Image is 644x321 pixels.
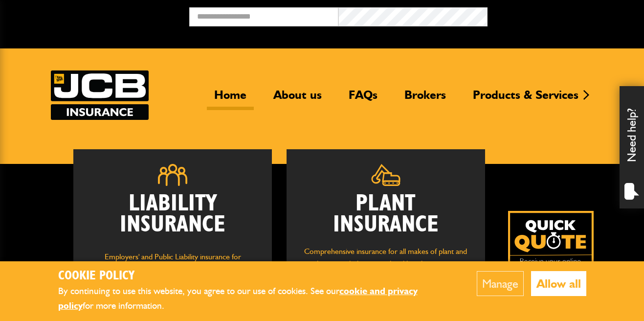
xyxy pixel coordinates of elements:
div: Need help? [620,86,644,208]
a: About us [266,88,329,110]
a: FAQs [341,88,385,110]
a: cookie and privacy policy [58,285,418,312]
a: Home [207,88,254,110]
p: Employers' and Public Liability insurance for groundworks, plant hire, light civil engineering, d... [88,251,257,306]
p: By continuing to use this website, you agree to our use of cookies. See our for more information. [58,284,447,314]
p: Comprehensive insurance for all makes of plant and machinery, including owned and hired in equipm... [301,245,470,295]
a: JCB Insurance Services [51,70,149,120]
img: Quick Quote [508,211,594,297]
a: Get your insurance quote isn just 2-minutes [508,211,594,297]
button: Broker Login [488,7,637,23]
button: Manage [477,271,524,296]
img: JCB Insurance Services logo [51,70,149,120]
h2: Cookie Policy [58,269,447,284]
h2: Plant Insurance [301,193,470,235]
h2: Liability Insurance [88,193,257,241]
a: Brokers [397,88,453,110]
a: Products & Services [466,88,586,110]
button: Allow all [531,271,586,296]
